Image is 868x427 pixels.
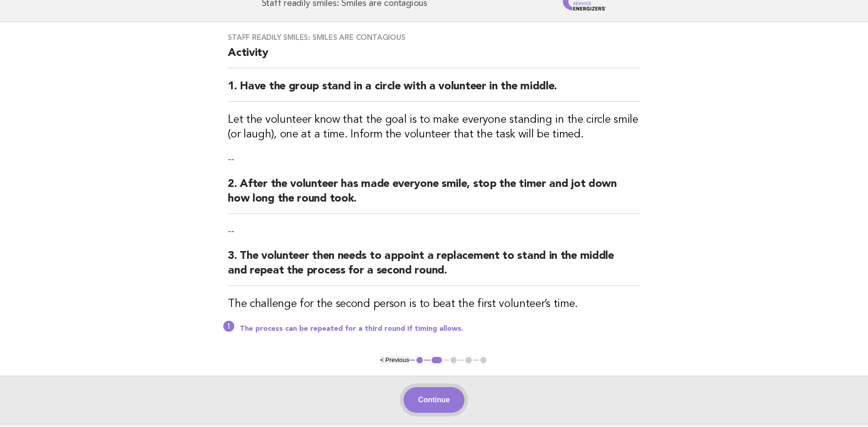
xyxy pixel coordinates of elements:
button: 2 [430,356,443,365]
button: 1 [415,356,424,365]
button: < Previous [380,356,409,363]
p: -- [228,153,640,166]
button: Continue [404,387,464,413]
h2: Activity [228,46,640,68]
h3: The challenge for the second person is to beat the first volunteer’s time. [228,297,640,312]
h2: 3. The volunteer then needs to appoint a replacement to stand in the middle and repeat the proces... [228,249,640,286]
h2: 2. After the volunteer has made everyone smile, stop the timer and jot down how long the round took. [228,177,640,214]
h3: Let the volunteer know that the goal is to make everyone standing in the circle smile (or laugh),... [228,113,640,142]
p: The process can be repeated for a third round if timing allows. [240,324,640,334]
h2: 1. Have the group stand in a circle with a volunteer in the middle. [228,79,640,102]
p: -- [228,225,640,238]
h3: Staff readily smiles: Smiles are contagious [228,33,640,42]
